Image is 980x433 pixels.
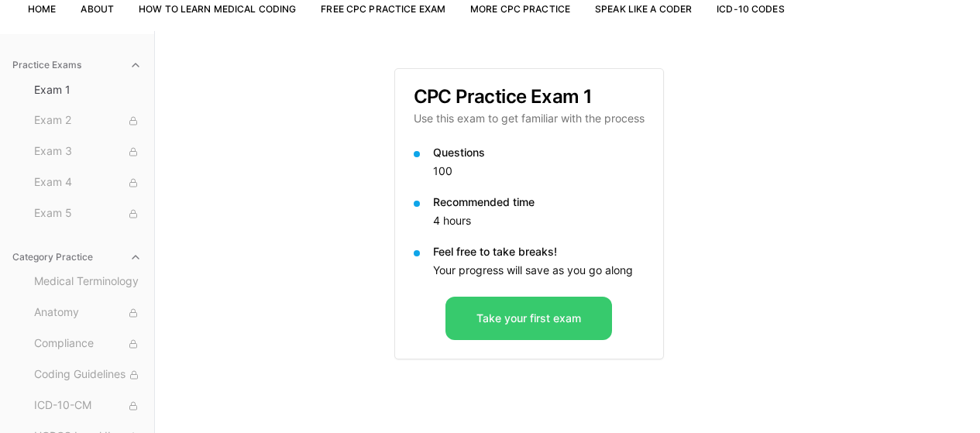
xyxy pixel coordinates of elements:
a: Speak Like a Coder [595,3,692,15]
button: Medical Terminology [28,270,148,294]
span: Anatomy [34,304,142,321]
button: Take your first exam [445,297,612,340]
button: Exam 4 [28,170,148,195]
button: Exam 5 [28,201,148,226]
button: Exam 2 [28,108,148,133]
button: Coding Guidelines [28,363,148,387]
p: Your progress will save as you go along [433,263,645,278]
span: Exam 5 [34,205,142,222]
span: Medical Terminology [34,273,142,290]
h3: CPC Practice Exam 1 [414,88,645,106]
p: Feel free to take breaks! [433,244,645,259]
button: ICD-10-CM [28,393,148,418]
span: Coding Guidelines [34,366,142,383]
a: Free CPC Practice Exam [321,3,445,15]
button: Exam 1 [28,77,148,102]
span: Compliance [34,335,142,352]
a: How to Learn Medical Coding [139,3,296,15]
button: Anatomy [28,301,148,325]
a: More CPC Practice [470,3,570,15]
p: Use this exam to get familiar with the process [414,111,645,126]
p: 4 hours [433,213,645,229]
p: Questions [433,145,645,160]
button: Exam 3 [28,139,148,164]
button: Compliance [28,332,148,356]
button: Practice Exams [6,53,148,77]
span: Exam 4 [34,174,142,191]
span: Exam 2 [34,112,142,129]
button: Category Practice [6,245,148,270]
a: Home [28,3,56,15]
p: 100 [433,163,645,179]
a: About [81,3,114,15]
span: Exam 3 [34,143,142,160]
p: Recommended time [433,194,645,210]
span: Exam 1 [34,82,142,98]
span: ICD-10-CM [34,397,142,414]
a: ICD-10 Codes [717,3,784,15]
